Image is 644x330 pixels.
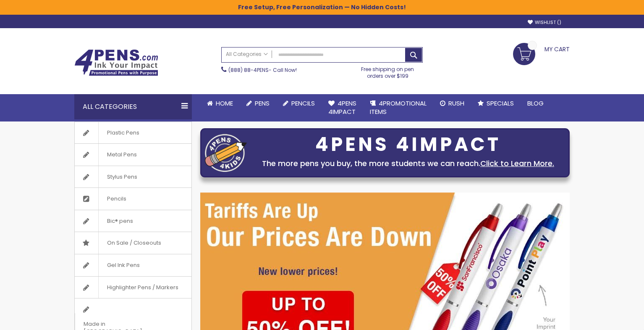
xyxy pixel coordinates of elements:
span: On Sale / Closeouts [98,232,170,254]
a: Stylus Pens [75,166,191,188]
span: Pencils [98,188,135,210]
span: Plastic Pens [98,122,148,144]
a: Metal Pens [75,144,191,166]
span: All Categories [226,51,268,58]
div: The more pens you buy, the more students we can reach. [251,158,565,169]
a: Gel Ink Pens [75,254,191,276]
a: Wishlist [528,19,561,26]
span: Metal Pens [98,144,145,166]
a: Bic® pens [75,210,191,232]
img: 4Pens Custom Pens and Promotional Products [74,49,158,76]
span: Pencils [291,99,315,108]
a: On Sale / Closeouts [75,232,191,254]
a: Specials [471,94,521,113]
a: 4PROMOTIONALITEMS [363,94,433,121]
a: All Categories [222,48,272,61]
a: Highlighter Pens / Markers [75,277,191,298]
a: 4Pens4impact [322,94,363,121]
div: 4PENS 4IMPACT [251,136,565,153]
span: Highlighter Pens / Markers [98,277,187,298]
img: four_pen_logo.png [205,134,247,172]
a: Home [200,94,240,113]
span: Rush [448,99,464,108]
span: Home [216,99,233,108]
span: Bic® pens [98,210,141,232]
a: Blog [521,94,550,113]
span: Stylus Pens [98,166,146,188]
a: (888) 88-4PENS [228,66,269,74]
a: Pencils [276,94,322,113]
a: Click to Learn More. [480,158,554,169]
span: 4PROMOTIONAL ITEMS [370,99,427,116]
span: - Call Now! [228,66,297,74]
span: Gel Ink Pens [98,254,148,276]
span: Blog [527,99,544,108]
span: Specials [487,99,514,108]
a: Rush [433,94,471,113]
span: 4Pens 4impact [328,99,356,116]
div: Free shipping on pen orders over $199 [353,63,423,79]
a: Pens [240,94,276,113]
span: Pens [255,99,270,108]
a: Plastic Pens [75,122,191,144]
a: Pencils [75,188,191,210]
div: All Categories [74,94,192,119]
